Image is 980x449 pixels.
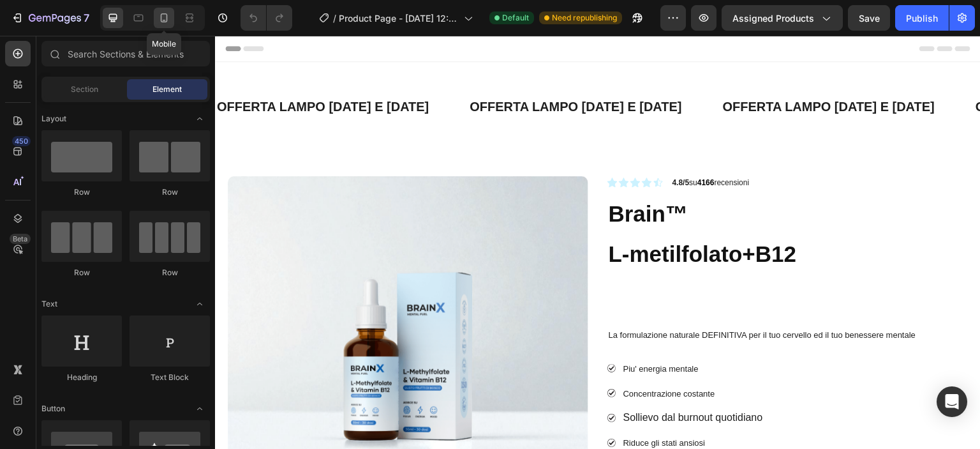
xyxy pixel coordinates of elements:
strong: 4.8/5 [457,142,475,151]
div: Heading [41,372,122,383]
span: Section [71,84,98,95]
span: / [333,11,336,25]
span: Toggle open [189,294,210,314]
div: Text Block [130,372,210,383]
span: Need republishing [552,12,617,24]
strong: OFFERTA lampo [DATE] E [DATE] [761,64,974,78]
div: Open Intercom Messenger [937,386,967,417]
span: Element [152,84,182,95]
div: Row [130,267,210,278]
span: La formulazione naturale DEFINITIVA per il tuo cervello ed il tuo benessere mentale [394,294,701,304]
span: Default [502,12,529,24]
span: Layout [41,113,66,125]
button: Publish [895,5,949,31]
span: Assigned Products [732,11,814,25]
span: recensioni [500,142,535,151]
span: su [457,142,482,151]
div: 450 [12,136,31,146]
span: Product Page - [DATE] 12:04:40 [339,11,459,25]
span: Toggle open [189,109,210,129]
strong: L-metilfolato+B12 [394,206,582,231]
strong: OFFERTA lampo [DATE] E [DATE] [255,64,468,78]
span: Concentrazione costante [408,353,500,363]
span: Piu' energia mentale [408,328,484,338]
span: Button [41,403,65,415]
span: Save [859,13,880,24]
span: Riduce gli stati ansiosi [408,403,491,413]
p: 7 [84,10,89,26]
div: Row [130,186,210,198]
div: Beta [10,234,31,244]
div: Publish [906,11,938,25]
iframe: Design area [215,36,980,449]
strong: 4166 [482,142,500,151]
button: 7 [5,5,95,31]
span: Toggle open [189,399,210,419]
button: Assigned Products [722,5,843,31]
input: Search Sections & Elements [41,41,210,66]
button: Save [848,5,890,31]
div: Row [41,267,122,278]
strong: Brain™ [394,165,473,190]
p: Sollievo dal burnout quotidiano [408,375,591,390]
div: Undo/Redo [241,5,292,31]
strong: OFFERTA lampo [DATE] E [DATE] [508,64,720,78]
div: Row [41,186,122,198]
span: Text [41,298,57,310]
